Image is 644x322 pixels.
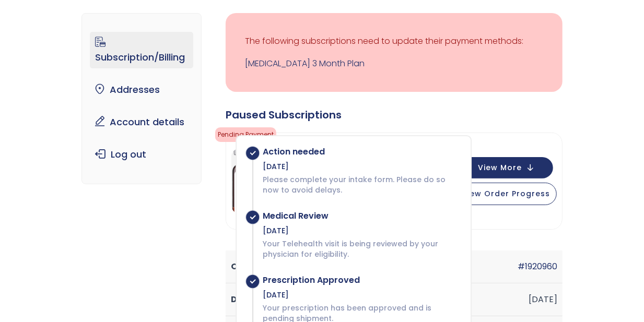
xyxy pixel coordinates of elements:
[263,225,460,236] div: [DATE]
[263,238,460,259] p: Your Telehealth visit is being reviewed by your physician for eligibility.
[478,164,522,171] span: View More
[263,174,460,195] p: Please complete your intake form. Please do so now to avoid delays.
[455,183,557,205] button: View Order Progress
[90,144,193,165] a: Log out
[263,211,460,221] div: Medical Review
[81,13,202,184] nav: Account pages
[90,111,193,133] a: Account details
[263,161,460,172] div: [DATE]
[215,127,276,142] span: Pending Payment
[245,34,543,49] p: The following subscriptions need to update their payment methods:
[518,260,557,272] a: #1920960
[459,157,553,178] button: View More
[226,108,563,122] div: Paused Subscriptions
[462,188,550,199] span: View Order Progress
[263,290,460,300] div: [DATE]
[529,293,557,305] time: [DATE]
[263,275,460,285] div: Prescription Approved
[263,147,460,157] div: Action needed
[90,32,193,68] a: Subscription/Billing
[245,56,543,71] a: [MEDICAL_DATA] 3 Month Plan
[231,149,273,213] img: Sermorelin 3 Month Plan
[90,79,193,101] a: Addresses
